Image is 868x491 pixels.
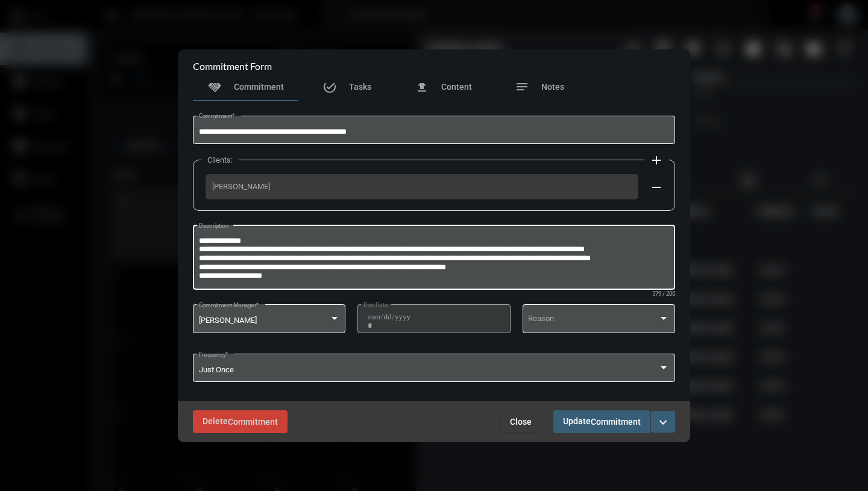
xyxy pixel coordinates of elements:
span: Close [510,417,532,427]
button: Close [500,411,541,433]
button: UpdateCommitment [553,410,650,433]
span: Commitment [591,418,641,427]
mat-icon: remove [649,180,664,195]
mat-hint: 379 / 200 [652,291,675,298]
mat-icon: file_upload [415,80,429,94]
mat-icon: expand_more [656,415,670,430]
span: Just Once [199,365,234,374]
span: Commitment [234,82,284,92]
span: [PERSON_NAME] [212,182,632,191]
mat-icon: task_alt [322,80,337,94]
span: [PERSON_NAME] [199,316,257,325]
mat-icon: handshake [207,80,222,94]
span: Commitment [228,418,278,427]
label: Clients: [201,155,239,164]
span: Notes [541,82,564,92]
mat-icon: notes [515,80,529,94]
span: Tasks [349,82,371,92]
span: Delete [203,416,278,426]
mat-icon: add [649,153,664,167]
span: Content [441,82,472,92]
h2: Commitment Form [193,60,272,72]
span: Update [563,416,641,426]
button: DeleteCommitment [193,410,288,433]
